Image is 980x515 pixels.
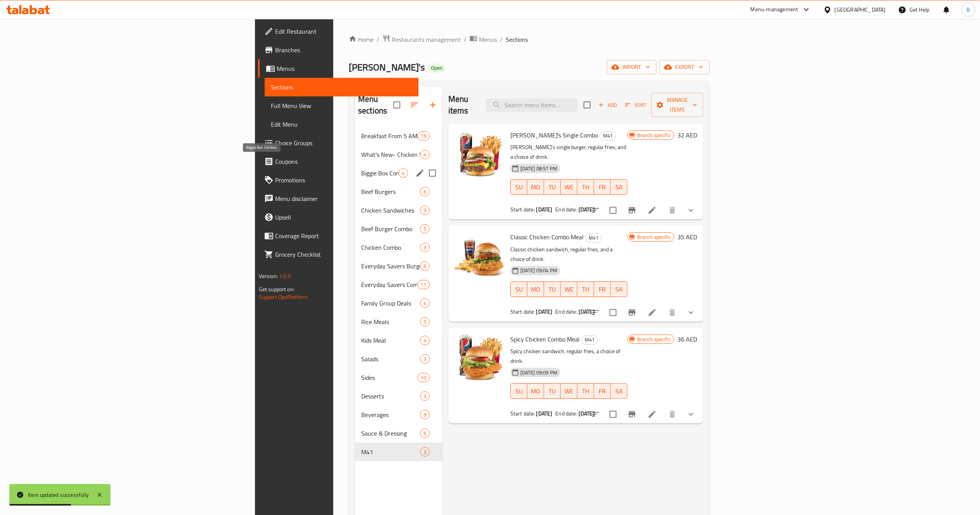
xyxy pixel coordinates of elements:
[420,354,430,364] div: items
[682,201,700,220] button: show more
[361,206,420,215] span: Chicken Sandwiches
[500,35,503,44] li: /
[259,271,278,281] span: Version:
[275,45,412,55] span: Branches
[420,411,429,419] span: 9
[420,225,429,233] span: 5
[424,96,442,114] button: Add section
[277,64,412,73] span: Menus
[399,170,408,177] span: 4
[611,282,627,297] button: SA
[420,187,430,196] div: items
[623,201,641,220] button: Branch-specific-item
[510,231,584,243] span: Classic Chicken Combo Meal
[614,182,624,193] span: SA
[623,303,641,322] button: Branch-specific-item
[355,387,442,405] div: Desserts3
[275,175,412,185] span: Promotions
[361,168,398,178] span: Biggie Box Combos
[614,386,624,397] span: SA
[355,312,442,331] div: Rice Meals5
[420,430,429,437] span: 6
[355,220,442,238] div: Beef Burger Combo5
[479,35,497,44] span: Menus
[275,231,412,240] span: Coverage Report
[586,303,605,322] button: sort-choices
[455,130,504,179] img: Wendy's Single Combo
[556,204,577,215] span: End date:
[275,250,412,259] span: Grocery Checklist
[361,261,420,271] span: Everyday Savers Burger
[514,386,524,397] span: SU
[510,307,535,317] span: Start date:
[510,383,527,399] button: SU
[361,410,420,419] span: Beverages
[420,151,429,158] span: 4
[611,383,627,399] button: SA
[579,409,595,419] b: [DATE]
[275,194,412,203] span: Menu disclaimer
[382,34,461,45] a: Restaurants management
[420,150,430,159] div: items
[597,182,608,193] span: FR
[580,182,591,193] span: TH
[361,150,420,159] span: What's New- Chicken Wrap
[361,429,420,438] div: Sauce & Dressing
[279,271,291,281] span: 1.0.0
[536,204,553,215] b: [DATE]
[361,336,420,345] div: Kids Meal
[599,131,616,141] div: M41
[355,201,442,220] div: Chicken Sandwiches3
[448,93,477,117] h2: Menu items
[595,99,620,111] button: Add
[510,347,627,366] p: Spicy chicken sandwich, regular fries, a choice of drink.
[648,206,657,215] a: Edit menu item
[586,201,605,220] button: sort-choices
[455,232,504,281] img: Classic Chicken Combo Meal
[544,179,561,195] button: TU
[355,405,442,424] div: Beverages9
[561,383,577,399] button: WE
[530,182,541,193] span: MO
[361,354,420,364] span: Salads
[361,317,420,326] span: Rice Meals
[597,386,608,397] span: FR
[651,93,703,117] button: Manage items
[510,245,627,264] p: Classic chicken sandwich, regular fries, and a choice of drink.
[600,131,616,140] span: M41
[355,443,442,461] div: M413
[28,491,89,499] div: Item updated successfully
[349,34,710,45] nav: breadcrumb
[594,383,611,399] button: FR
[623,405,641,424] button: Branch-specific-item
[605,406,621,422] span: Select to update
[564,284,574,295] span: WE
[580,284,591,295] span: TH
[623,99,648,111] button: Sort
[361,187,420,196] span: Beef Burgers
[420,448,429,456] span: 3
[514,284,524,295] span: SU
[614,284,624,295] span: SA
[355,127,442,145] div: Breakfast From 5 AM To 11 AM19
[663,303,682,322] button: delete
[658,95,697,115] span: Manage items
[517,267,560,274] span: [DATE] 09:04 PM
[355,368,442,387] div: Sides10
[634,336,674,343] span: Branch specific
[414,167,426,179] button: edit
[464,35,467,44] li: /
[417,373,430,382] div: items
[420,263,429,270] span: 6
[530,386,541,397] span: MO
[258,227,419,245] a: Coverage Report
[527,383,544,399] button: MO
[510,204,535,215] span: Start date:
[597,284,608,295] span: FR
[258,152,419,171] a: Coupons
[361,280,417,289] span: Everyday Savers Combo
